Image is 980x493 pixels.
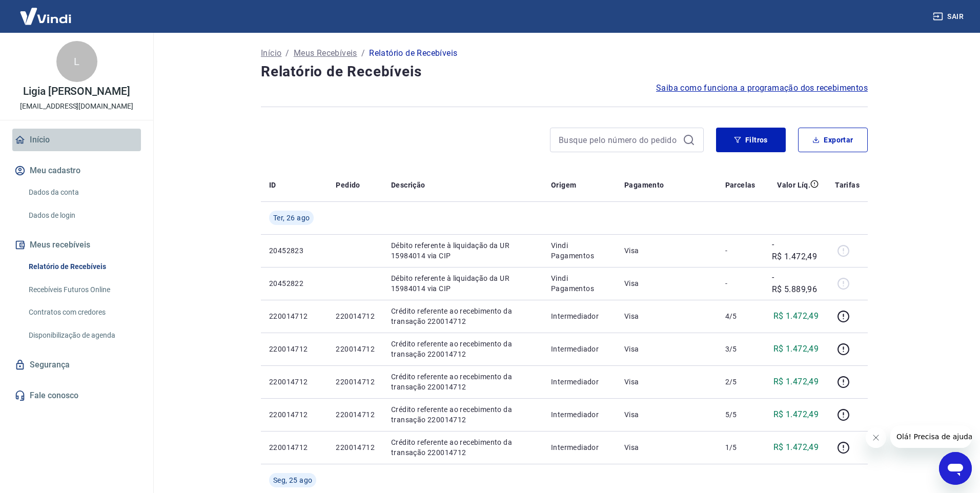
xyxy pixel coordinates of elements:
p: Visa [624,311,709,321]
a: Dados da conta [25,182,141,203]
a: Início [12,129,141,151]
p: / [285,47,289,59]
button: Filtros [716,128,786,152]
p: Descrição [391,180,425,190]
p: Vindi Pagamentos [551,273,608,294]
a: Início [261,47,281,59]
p: Visa [624,344,709,354]
p: - [725,278,756,289]
iframe: Botão para abrir a janela de mensagens [939,452,972,485]
p: Crédito referente ao recebimento da transação 220014712 [391,372,535,392]
a: Recebíveis Futuros Online [25,279,141,300]
a: Meus Recebíveis [294,47,357,59]
span: Olá! Precisa de ajuda? [6,7,86,15]
img: Vindi [12,1,79,32]
p: Intermediador [551,344,608,354]
p: ID [269,180,276,190]
p: 4/5 [725,311,756,321]
p: [EMAIL_ADDRESS][DOMAIN_NAME] [20,101,133,112]
p: Intermediador [551,409,608,420]
p: 220014712 [336,377,375,387]
p: Ligia [PERSON_NAME] [23,86,130,97]
p: 220014712 [336,311,375,321]
p: 220014712 [269,409,319,420]
button: Exportar [798,128,868,152]
p: Crédito referente ao recebimento da transação 220014712 [391,306,535,326]
button: Meus recebíveis [12,234,141,256]
p: 220014712 [336,409,375,420]
p: Visa [624,278,709,289]
span: Ter, 26 ago [273,213,310,223]
p: Intermediador [551,377,608,387]
a: Saiba como funciona a programação dos recebimentos [656,82,868,94]
p: Visa [624,409,709,420]
p: 20452822 [269,278,319,289]
p: 5/5 [725,409,756,420]
p: Visa [624,377,709,387]
p: Valor Líq. [777,180,810,190]
p: Relatório de Recebíveis [369,47,457,59]
p: Débito referente à liquidação da UR 15984014 via CIP [391,240,535,261]
p: 220014712 [269,377,319,387]
a: Disponibilização de agenda [25,325,141,346]
a: Segurança [12,354,141,376]
p: - [725,245,756,256]
p: Pagamento [624,180,664,190]
p: R$ 1.472,49 [773,310,819,322]
p: R$ 1.472,49 [773,408,819,421]
p: Tarifas [835,180,860,190]
p: / [361,47,365,59]
p: R$ 1.472,49 [773,441,819,454]
button: Sair [931,7,968,26]
iframe: Fechar mensagem [866,427,886,448]
p: 220014712 [269,344,319,354]
div: L [56,41,97,82]
p: Visa [624,245,709,256]
p: R$ 1.472,49 [773,343,819,355]
p: Débito referente à liquidação da UR 15984014 via CIP [391,273,535,294]
p: Visa [624,442,709,453]
p: Parcelas [725,180,756,190]
p: Intermediador [551,311,608,321]
a: Relatório de Recebíveis [25,256,141,277]
p: Pedido [336,180,360,190]
p: Vindi Pagamentos [551,240,608,261]
p: -R$ 1.472,49 [772,238,819,263]
p: Crédito referente ao recebimento da transação 220014712 [391,339,535,359]
p: Origem [551,180,576,190]
p: -R$ 5.889,96 [772,271,819,296]
button: Meu cadastro [12,159,141,182]
p: Crédito referente ao recebimento da transação 220014712 [391,404,535,425]
span: Seg, 25 ago [273,475,312,485]
p: 220014712 [336,344,375,354]
p: 220014712 [336,442,375,453]
input: Busque pelo número do pedido [559,132,679,148]
p: 3/5 [725,344,756,354]
a: Contratos com credores [25,302,141,323]
p: 20452823 [269,245,319,256]
p: R$ 1.472,49 [773,376,819,388]
iframe: Mensagem da empresa [890,425,972,448]
p: 220014712 [269,442,319,453]
p: Crédito referente ao recebimento da transação 220014712 [391,437,535,458]
a: Fale conosco [12,384,141,407]
a: Dados de login [25,205,141,226]
p: 220014712 [269,311,319,321]
p: Intermediador [551,442,608,453]
p: 1/5 [725,442,756,453]
h4: Relatório de Recebíveis [261,61,868,82]
p: 2/5 [725,377,756,387]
